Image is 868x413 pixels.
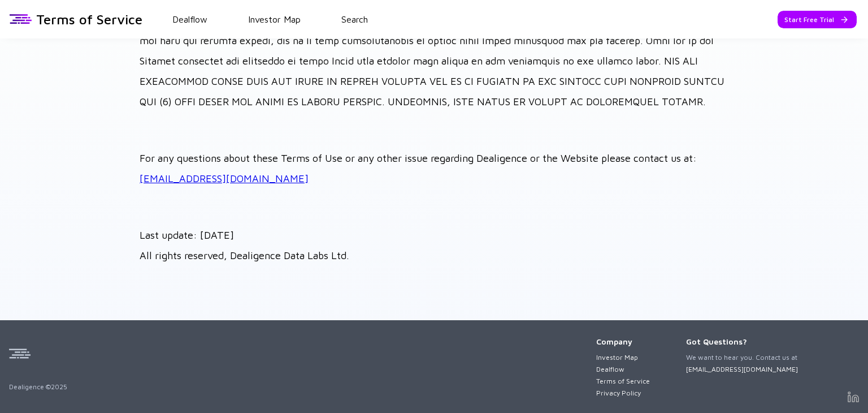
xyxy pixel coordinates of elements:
a: Dealflow [596,365,650,373]
h1: Terms of Service [36,11,142,27]
a: Terms of Service [596,377,650,385]
a: Investor Map [596,353,650,362]
img: Dealigence Linkedin Page [848,392,859,402]
a: [EMAIL_ADDRESS][DOMAIN_NAME] [140,173,309,184]
img: Dealigence Icon [9,343,31,364]
a: Privacy Policy [596,389,650,397]
div: Dealigence © 2025 [9,343,596,391]
div: We want to hear you. Contact us at [686,353,798,373]
a: Search [341,14,368,24]
a: Investor Map [248,14,301,24]
a: Dealflow [172,14,207,24]
a: [EMAIL_ADDRESS][DOMAIN_NAME] [686,365,798,373]
div: Company [596,337,650,346]
div: Got Questions? [686,337,798,346]
button: Start Free Trial [778,11,857,28]
p: For any questions about these Terms of Use or any other issue regarding Dealigence or the Website... [140,148,728,189]
p: Last update: [DATE] All rights reserved, Dealigence Data Labs Ltd. [140,225,728,266]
